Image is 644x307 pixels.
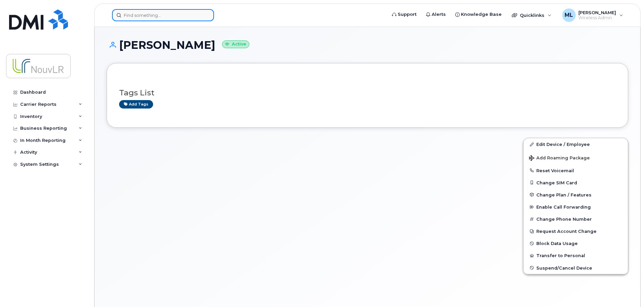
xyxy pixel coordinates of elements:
span: Change Plan / Features [536,192,592,197]
button: Change Plan / Features [524,189,628,201]
span: Add Roaming Package [529,155,590,162]
button: Block Data Usage [524,237,628,249]
a: Edit Device / Employee [524,138,628,150]
span: Enable Call Forwarding [536,205,591,210]
span: Suspend/Cancel Device [536,265,592,270]
button: Add Roaming Package [524,151,628,164]
a: Add tags [119,100,153,109]
button: Change SIM Card [524,177,628,189]
button: Reset Voicemail [524,164,628,177]
h1: [PERSON_NAME] [107,39,628,51]
button: Request Account Change [524,225,628,237]
button: Suspend/Cancel Device [524,262,628,274]
button: Enable Call Forwarding [524,201,628,213]
button: Change Phone Number [524,213,628,225]
button: Transfer to Personal [524,249,628,262]
h3: Tags List [119,89,616,97]
small: Active [222,40,249,48]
